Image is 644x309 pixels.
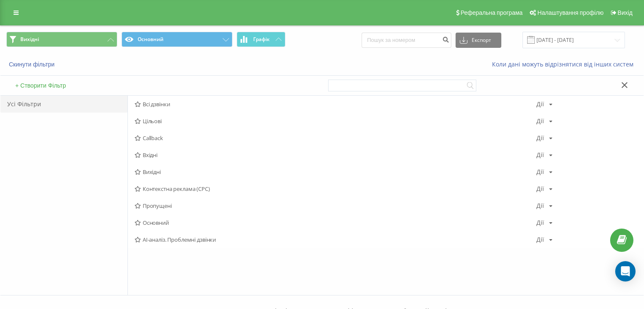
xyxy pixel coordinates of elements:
span: Вихід [618,9,633,16]
span: Вихідні [135,169,536,175]
button: Закрити [619,81,631,90]
span: Контекстна реклама (CPC) [135,186,536,192]
div: Дії [536,186,544,192]
span: Всі дзвінки [135,101,536,107]
button: Скинути фільтри [6,61,59,68]
span: Основний [135,220,536,226]
div: Дії [536,203,544,209]
button: Вихідні [6,32,117,47]
span: Вхідні [135,152,536,158]
button: Експорт [456,33,501,48]
div: Дії [536,237,544,243]
span: Налаштування профілю [537,9,603,16]
span: Callback [135,135,536,141]
div: Дії [536,101,544,107]
span: Цільові [135,118,536,124]
a: Коли дані можуть відрізнятися вiд інших систем [492,60,638,68]
div: Open Intercom Messenger [615,261,636,281]
div: Дії [536,169,544,175]
span: Реферальна програма [461,9,523,16]
span: AI-аналіз. Проблемні дзвінки [135,237,536,243]
button: + Створити Фільтр [13,82,69,89]
div: Дії [536,118,544,124]
div: Усі Фільтри [0,96,127,113]
span: Графік [253,36,270,42]
div: Дії [536,135,544,141]
span: Пропущені [135,203,536,209]
span: Вихідні [20,36,39,43]
button: Графік [237,32,285,47]
div: Дії [536,220,544,226]
input: Пошук за номером [362,33,451,48]
button: Основний [122,32,232,47]
div: Дії [536,152,544,158]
